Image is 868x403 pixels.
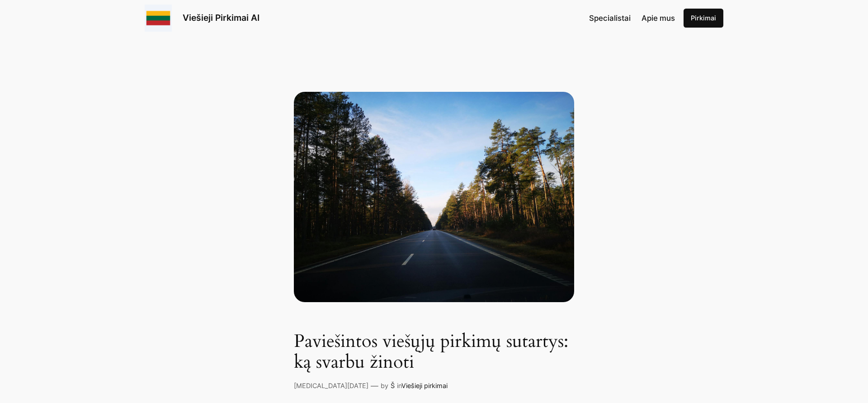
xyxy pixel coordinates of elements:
[589,12,631,24] a: Specialistai
[381,381,388,391] p: by
[684,9,723,28] a: Pirkimai
[401,382,448,389] a: Viešieji pirkimai
[145,5,172,32] img: Viešieji pirkimai logo
[183,12,259,23] a: Viešieji Pirkimai AI
[371,380,378,392] p: —
[589,12,675,24] nav: Navigation
[294,331,574,373] h1: Paviešintos viešųjų pirkimų sutartys: ką svarbu žinoti
[397,382,401,389] span: in
[642,14,675,23] span: Apie mus
[642,12,675,24] a: Apie mus
[294,382,368,389] a: [MEDICAL_DATA][DATE]
[294,92,574,302] : asphalt road in between trees
[391,382,395,389] a: Š
[589,14,631,23] span: Specialistai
